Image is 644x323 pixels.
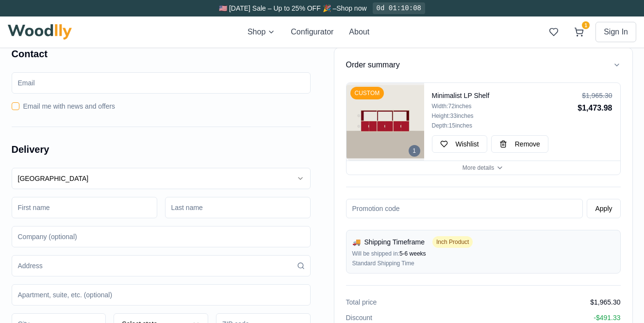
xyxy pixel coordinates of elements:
[515,139,540,149] span: Remove
[346,297,377,307] span: Total price
[595,22,636,42] button: Sign In
[352,237,361,247] span: 🚚
[12,284,311,306] input: Apartment, suite, etc. (optional)
[12,47,311,61] h2: Contact
[12,143,311,156] h2: Delivery
[12,255,311,276] input: Address
[347,83,424,161] img: Minimalist LP Shelf
[23,101,116,111] label: Email me with news and offers
[570,23,588,41] button: 1
[8,24,72,40] img: Woodlly
[578,91,612,100] div: $1,965.30
[347,161,620,175] button: More details
[346,59,400,71] h3: Order summary
[432,91,574,100] h4: Minimalist LP Shelf
[432,236,473,248] span: Inch Product
[432,122,574,129] div: Depth: 15 inches
[590,297,620,307] span: $1,965.30
[219,4,336,12] span: 🇺🇸 [DATE] Sale – Up to 25% OFF 🎉 –
[350,87,384,99] div: CUSTOM
[582,21,590,29] span: 1
[409,145,420,157] div: 1
[349,26,369,38] button: About
[456,139,479,149] span: Wishlist
[12,226,311,247] input: Company (optional)
[373,2,425,14] div: 0d 01:10:08
[462,164,494,172] span: More details
[291,26,333,38] button: Configurator
[12,72,311,94] input: Email
[432,135,487,153] button: Wishlist
[578,102,612,114] div: $1,473.98
[432,112,574,120] div: Height: 33 inches
[432,102,574,110] div: Width: 72 inches
[346,199,583,218] input: Promotion code
[165,197,311,218] input: Last name
[352,250,614,258] div: Will be shipped in:
[336,4,366,12] a: Shop now
[491,135,548,153] button: Remove
[12,197,157,218] input: First name
[346,313,372,323] span: Discount
[364,237,425,247] span: Shipping Timeframe
[352,259,614,267] div: Standard Shipping Time
[587,199,620,218] button: Apply
[399,250,426,257] span: 5-6 weeks
[594,313,620,323] span: - $491.33
[248,26,275,38] button: Shop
